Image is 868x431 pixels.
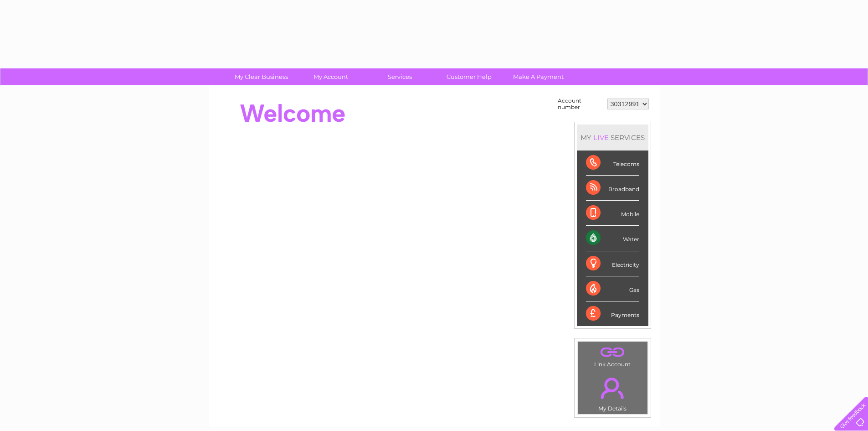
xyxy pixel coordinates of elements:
a: My Account [293,68,368,85]
a: . [580,344,645,360]
div: Mobile [586,201,639,226]
div: MY SERVICES [577,125,648,151]
td: Account number [555,95,605,113]
a: Services [362,68,437,85]
div: Telecoms [586,151,639,176]
a: . [580,372,645,404]
td: Link Account [577,341,648,370]
div: Electricity [586,251,639,276]
div: LIVE [591,133,611,142]
a: Customer Help [431,68,507,85]
div: Water [586,226,639,251]
td: My Details [577,370,648,415]
div: Broadband [586,176,639,201]
a: My Clear Business [224,68,299,85]
div: Gas [586,276,639,301]
a: Make A Payment [501,68,576,85]
div: Payments [586,301,639,326]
